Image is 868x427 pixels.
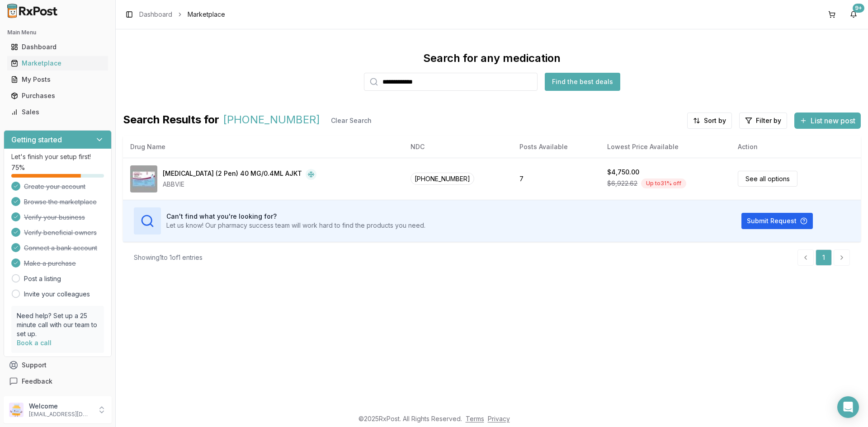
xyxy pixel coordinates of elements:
span: Sort by [704,116,726,125]
span: Marketplace [188,10,225,19]
a: Dashboard [139,10,172,19]
p: [EMAIL_ADDRESS][DOMAIN_NAME] [29,411,92,418]
nav: pagination [797,249,850,266]
p: Let us know! Our pharmacy success team will work hard to find the products you need. [166,221,425,230]
a: Terms [466,415,484,422]
button: Dashboard [4,40,112,54]
span: [PHONE_NUMBER] [410,173,474,185]
span: $6,922.62 [607,179,637,188]
div: Search for any medication [423,51,561,66]
button: Find the best deals [545,73,620,91]
nav: breadcrumb [139,10,225,19]
span: [PHONE_NUMBER] [223,113,320,129]
a: 1 [816,249,832,266]
th: Drug Name [123,136,403,158]
p: Welcome [29,402,92,411]
div: 9+ [853,4,864,13]
span: Create your account [24,182,85,191]
h3: Can't find what you're looking for? [166,212,425,221]
span: Filter by [756,116,781,125]
button: Purchases [4,89,112,103]
th: Action [731,136,861,158]
button: My Posts [4,72,112,87]
button: Filter by [739,113,787,129]
div: Sales [11,108,104,117]
a: Marketplace [7,55,108,71]
th: Posts Available [512,136,600,158]
div: My Posts [11,75,104,84]
button: List new post [794,113,861,129]
h3: Getting started [11,134,62,145]
a: See all options [738,171,797,187]
span: Search Results for [123,113,219,129]
span: Connect a bank account [24,244,97,253]
span: Verify beneficial owners [24,228,97,237]
img: RxPost Logo [4,4,61,18]
a: Sales [7,104,108,120]
span: Browse the marketplace [24,197,97,206]
span: Make a purchase [24,259,76,268]
th: Lowest Price Available [600,136,731,158]
button: Sales [4,105,112,119]
span: Verify your business [24,213,85,222]
p: Need help? Set up a 25 minute call with our team to set up. [17,311,99,338]
a: Purchases [7,88,108,104]
div: Up to 31 % off [641,178,686,188]
a: List new post [794,117,861,126]
button: Submit Request [741,213,813,229]
span: Feedback [22,377,52,386]
img: Humira (2 Pen) 40 MG/0.4ML AJKT [130,165,157,192]
img: User avatar [9,403,24,417]
button: 9+ [846,7,861,22]
div: ABBVIE [163,180,316,189]
span: 75 % [11,163,25,172]
div: Dashboard [11,42,104,52]
td: 7 [512,158,600,200]
span: List new post [811,115,855,126]
a: Privacy [488,415,510,422]
button: Marketplace [4,56,112,70]
a: Post a listing [24,274,61,283]
button: Support [4,357,112,373]
a: My Posts [7,71,108,88]
p: Let's finish your setup first! [11,152,104,161]
button: Sort by [687,113,732,129]
a: Dashboard [7,39,108,55]
div: $4,750.00 [607,168,639,177]
button: Feedback [4,373,112,389]
h2: Main Menu [7,29,108,36]
div: Showing 1 to 1 of 1 entries [134,253,203,262]
div: Purchases [11,91,104,100]
th: NDC [403,136,513,158]
div: [MEDICAL_DATA] (2 Pen) 40 MG/0.4ML AJKT [163,169,302,180]
div: Marketplace [11,59,104,68]
a: Book a call [17,339,52,347]
div: Open Intercom Messenger [837,396,859,418]
button: Clear Search [324,113,379,129]
a: Invite your colleagues [24,290,90,299]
